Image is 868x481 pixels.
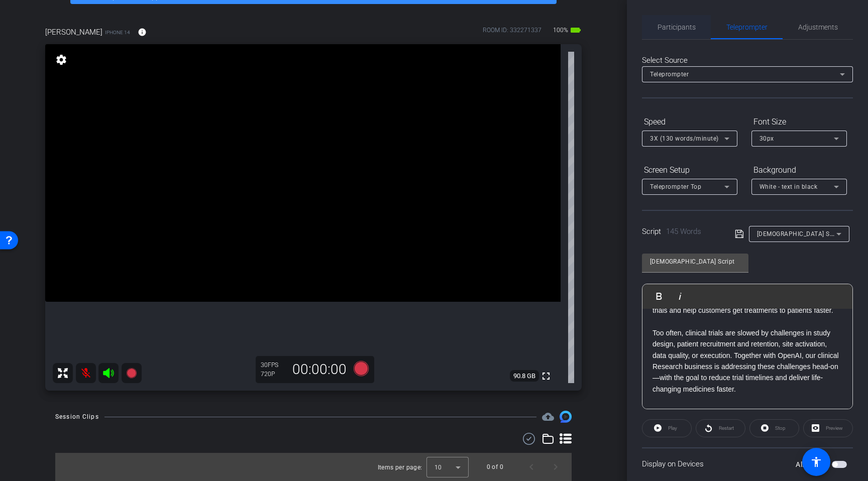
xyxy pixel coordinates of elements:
span: 30px [759,135,774,142]
div: 30 [261,361,286,369]
button: Previous page [519,455,544,479]
span: FPS [268,362,278,369]
label: All Devices [796,459,832,469]
span: iPhone 14 [105,29,130,36]
div: 0 of 0 [487,462,503,472]
div: Background [751,162,847,179]
span: Participants [658,24,696,31]
mat-icon: cloud_upload [542,411,554,423]
p: By pairing [PERSON_NAME] global scale and scientific expertise with OpenAI’s cutting-edge AI capa... [653,406,842,473]
div: Screen Setup [642,162,737,179]
mat-icon: settings [54,54,68,66]
span: Teleprompter [650,71,689,78]
span: Destinations for your clips [542,411,554,423]
mat-icon: accessibility [810,456,822,468]
mat-icon: info [138,28,147,37]
span: [PERSON_NAME] [45,27,102,38]
div: Select Source [642,55,853,66]
span: Adjustments [798,24,838,31]
span: 145 Words [666,227,701,236]
div: Script [642,226,721,237]
div: Items per page: [378,462,422,472]
button: Bold (⌘B) [649,286,669,306]
span: Teleprompter Top [650,183,701,190]
span: [DEMOGRAPHIC_DATA] Script [757,229,843,237]
p: Too often, clinical trials are slowed by challenges in study design, patient recruitment and rete... [653,327,842,395]
input: Title [650,256,740,268]
div: Display on Devices [642,447,853,480]
mat-icon: battery_std [570,24,582,36]
img: Session clips [560,411,572,423]
mat-icon: fullscreen [540,370,552,382]
div: Speed [642,113,737,131]
button: Next page [544,455,568,479]
span: White - text in black [759,183,818,190]
div: 00:00:00 [286,361,353,378]
div: ROOM ID: 332271337 [483,26,541,40]
div: Session Clips [55,412,99,422]
div: 720P [261,370,286,378]
span: 90.8 GB [510,370,539,382]
button: Italic (⌘I) [671,286,690,306]
span: 3X (130 words/minute) [650,135,719,142]
div: Font Size [751,113,847,131]
span: Teleprompter [726,24,768,31]
span: 100% [552,22,570,38]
